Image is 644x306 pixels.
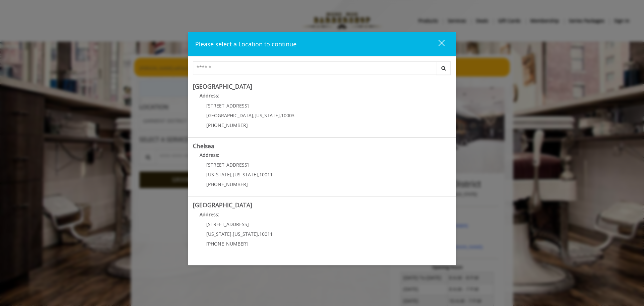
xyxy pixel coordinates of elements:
span: [US_STATE] [233,231,258,237]
div: close dialog [431,39,444,49]
span: [PHONE_NUMBER] [206,181,248,187]
span: , [231,231,233,237]
span: [PHONE_NUMBER] [206,122,248,128]
input: Search Center [193,61,436,75]
b: Chelsea [193,142,214,150]
span: , [258,171,259,178]
b: Address: [200,92,219,99]
span: Please select a Location to continue [195,40,297,48]
span: [US_STATE] [206,231,231,237]
button: close dialog [426,37,449,51]
span: [PHONE_NUMBER] [206,241,248,247]
b: [GEOGRAPHIC_DATA] [193,201,252,209]
span: 10003 [281,112,294,119]
span: 10011 [259,231,273,237]
span: , [280,112,281,119]
span: , [231,171,233,178]
b: Address: [200,211,219,218]
span: , [258,231,259,237]
span: [STREET_ADDRESS] [206,162,249,168]
i: Search button [440,66,447,71]
span: [STREET_ADDRESS] [206,102,249,109]
b: Address: [200,152,219,158]
span: [STREET_ADDRESS] [206,221,249,227]
span: [US_STATE] [233,171,258,178]
span: [US_STATE] [206,171,231,178]
span: [GEOGRAPHIC_DATA] [206,112,253,119]
span: [US_STATE] [255,112,280,119]
b: Flatiron [193,260,214,268]
b: [GEOGRAPHIC_DATA] [193,82,252,90]
span: 10011 [259,171,273,178]
span: , [253,112,255,119]
div: Center Select [193,61,451,78]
